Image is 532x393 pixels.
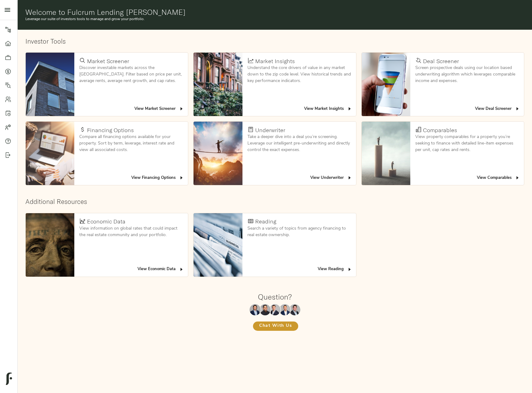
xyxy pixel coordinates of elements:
button: Chat With Us [253,322,298,331]
h4: Economic Data [87,218,125,225]
button: View Market Screener [133,104,185,114]
span: View Economic Data [137,266,184,273]
h1: Welcome to Fulcrum Lending [PERSON_NAME] [25,8,524,16]
p: Screen prospective deals using our location based underwriting algorithm which leverages comparab... [415,65,519,84]
img: Economic Data [26,213,74,277]
img: Underwriter [194,122,242,185]
h4: Market Insights [255,58,295,65]
span: Chat With Us [259,322,292,330]
img: Maxwell Wu [250,304,261,315]
h4: Deal Screener [423,58,459,65]
p: Leverage our suite of investors tools to manage and grow your portfolio. [25,16,524,22]
span: View Market Insights [304,106,352,113]
span: View Underwriter [310,175,352,182]
img: Richard Le [279,304,290,315]
button: View Market Insights [303,104,354,114]
button: View Deal Screener [473,104,521,114]
h4: Reading [255,218,276,225]
span: View Financing Options [131,175,184,182]
img: Market Insights [194,53,242,116]
p: View information on global rates that could impact the real estate community and your portfolio. [79,225,183,238]
img: Zach Frizzera [269,304,281,315]
p: Discover investable markets across the [GEOGRAPHIC_DATA]. Filter based on price per unit, average... [79,65,183,84]
h4: Market Screener [87,58,129,65]
button: View Underwriter [309,173,354,183]
img: Comparables [362,122,410,185]
img: Justin Stamp [289,304,300,315]
span: View Deal Screener [475,106,520,113]
h4: Comparables [423,127,457,134]
img: Kenneth Mendonça [259,304,271,315]
img: Reading [194,213,242,277]
p: Understand the core drivers of value in any market down to the zip code level. View historical tr... [247,65,351,84]
span: View Comparables [477,175,520,182]
p: Take a deeper dive into a deal you’re screening. Leverage our intelligent pre-underwriting and di... [247,134,351,153]
button: View Reading [316,265,354,274]
img: Market Screener [26,53,74,116]
h4: Financing Options [87,127,134,134]
h1: Question? [258,292,292,301]
h2: Additional Resources [25,198,524,205]
p: View property comparables for a property you’re seeking to finance with detailed line-item expens... [415,134,519,153]
h2: Investor Tools [25,37,524,45]
button: View Comparables [475,173,521,183]
span: View Market Screener [134,106,184,113]
span: View Reading [318,266,352,273]
button: View Financing Options [130,173,185,183]
img: Financing Options [26,122,74,185]
p: Compare all financing options available for your property. Sort by term, leverage, interest rate ... [79,134,183,153]
p: Search a variety of topics from agency financing to real estate ownership. [247,225,351,238]
h4: Underwriter [255,127,285,134]
button: View Economic Data [136,265,185,274]
img: Deal Screener [362,53,410,116]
